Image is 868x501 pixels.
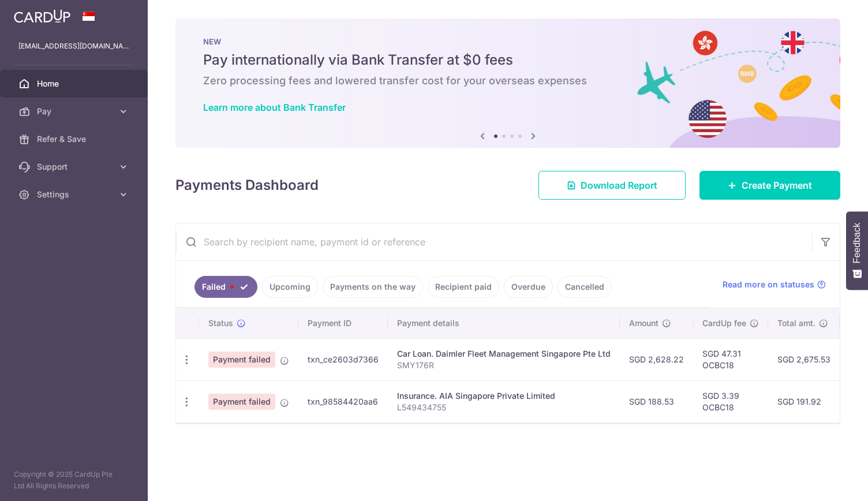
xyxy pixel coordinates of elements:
[397,360,611,371] p: SMY176R
[37,161,113,173] span: Support
[620,338,693,380] td: SGD 2,628.22
[693,338,768,380] td: SGD 47.31 OCBC18
[768,380,840,423] td: SGD 191.92
[18,40,129,52] p: [EMAIL_ADDRESS][DOMAIN_NAME]
[37,78,113,89] span: Home
[702,317,746,329] span: CardUp fee
[768,338,840,380] td: SGD 2,675.53
[194,276,257,298] a: Failed
[852,223,862,263] span: Feedback
[581,178,657,192] span: Download Report
[208,352,275,368] span: Payment failed
[208,317,233,329] span: Status
[794,466,856,495] iframe: Opens a widget where you can find more information
[175,175,319,196] h4: Payments Dashboard
[742,178,812,192] span: Create Payment
[298,380,388,423] td: txn_98584420aa6
[262,276,318,298] a: Upcoming
[203,51,813,69] h5: Pay internationally via Bank Transfer at $0 fees
[397,390,611,402] div: Insurance. AIA Singapore Private Limited
[388,308,620,338] th: Payment details
[203,102,346,113] a: Learn more about Bank Transfer
[37,133,113,145] span: Refer & Save
[699,171,840,200] a: Create Payment
[777,317,815,329] span: Total amt.
[723,279,814,290] span: Read more on statuses
[629,317,659,329] span: Amount
[175,18,840,148] img: Bank transfer banner
[538,171,686,200] a: Download Report
[397,348,611,360] div: Car Loan. Daimler Fleet Management Singapore Pte Ltd
[298,338,388,380] td: txn_ce2603d7366
[723,279,826,290] a: Read more on statuses
[620,380,693,423] td: SGD 188.53
[397,402,611,413] p: L549434755
[203,37,813,46] p: NEW
[298,308,388,338] th: Payment ID
[504,276,553,298] a: Overdue
[323,276,423,298] a: Payments on the way
[558,276,612,298] a: Cancelled
[37,106,113,117] span: Pay
[203,74,813,88] h6: Zero processing fees and lowered transfer cost for your overseas expenses
[14,9,70,23] img: CardUp
[37,189,113,200] span: Settings
[208,394,275,410] span: Payment failed
[846,211,868,290] button: Feedback - Show survey
[428,276,499,298] a: Recipient paid
[176,223,812,260] input: Search by recipient name, payment id or reference
[693,380,768,423] td: SGD 3.39 OCBC18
